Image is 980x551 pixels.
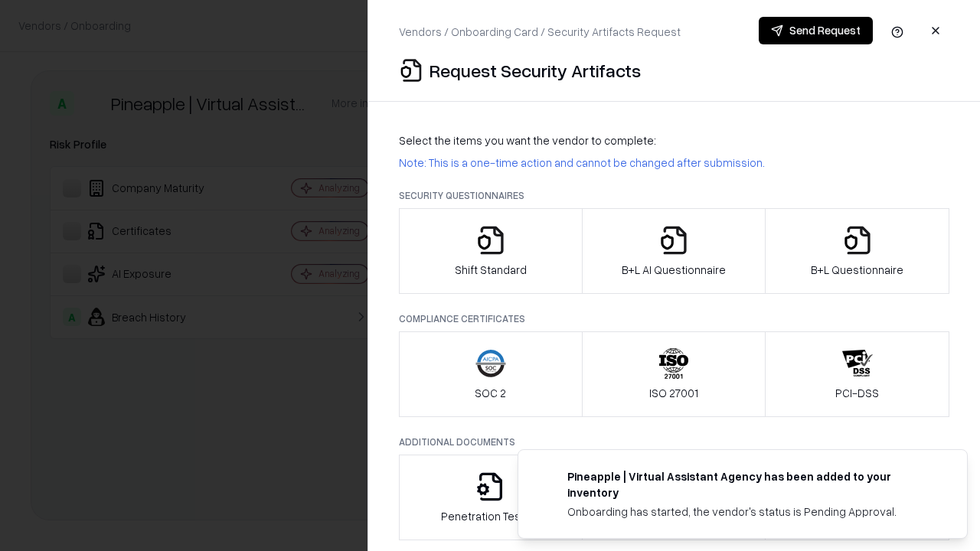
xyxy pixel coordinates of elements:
[399,331,583,417] button: SOC 2
[441,508,540,524] p: Penetration Testing
[399,435,949,448] p: Additional Documents
[399,312,949,325] p: Compliance Certificates
[567,468,930,500] div: Pineapple | Virtual Assistant Agency has been added to your inventory
[759,17,873,44] button: Send Request
[835,385,879,401] p: PCI-DSS
[765,208,949,294] button: B+L Questionnaire
[582,331,766,417] button: ISO 27001
[475,385,506,401] p: SOC 2
[430,58,641,83] p: Request Security Artifacts
[399,455,583,540] button: Penetration Testing
[537,468,555,487] img: trypineapple.com
[399,132,949,148] p: Select the items you want the vendor to complete:
[567,504,930,520] div: Onboarding has started, the vendor's status is Pending Approval.
[399,155,949,171] p: Note: This is a one-time action and cannot be changed after submission.
[811,262,903,278] p: B+L Questionnaire
[582,208,766,294] button: B+L AI Questionnaire
[399,24,681,40] p: Vendors / Onboarding Card / Security Artifacts Request
[399,189,949,202] p: Security Questionnaires
[649,385,698,401] p: ISO 27001
[399,208,583,294] button: Shift Standard
[765,331,949,417] button: PCI-DSS
[455,262,527,278] p: Shift Standard
[622,262,726,278] p: B+L AI Questionnaire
